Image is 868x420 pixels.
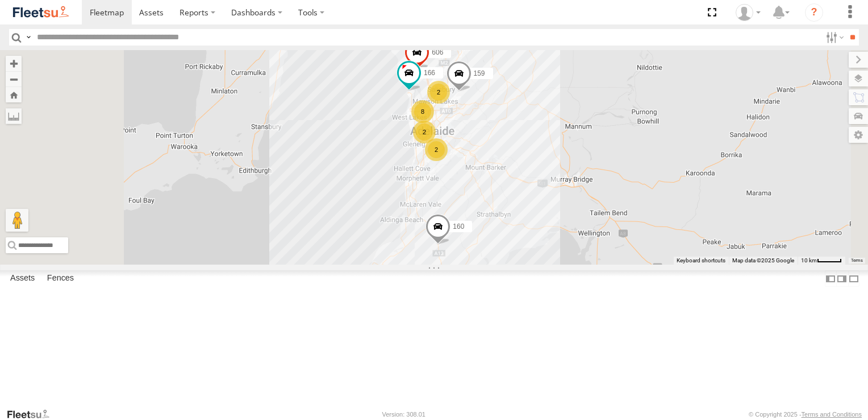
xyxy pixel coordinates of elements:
label: Map Settings [849,127,868,143]
button: Keyboard shortcuts [677,257,725,265]
div: 2 [427,81,450,104]
a: Terms and Conditions [802,411,862,418]
button: Map Scale: 10 km per 40 pixels [798,257,845,265]
label: Search Filter Options [821,29,846,46]
button: Zoom in [6,56,22,71]
span: 10 km [801,257,817,263]
button: Zoom Home [6,87,22,102]
label: Assets [5,271,40,287]
label: Hide Summary Table [848,270,859,287]
label: Dock Summary Table to the Left [825,270,836,287]
span: 606 [432,48,443,56]
div: © Copyright 2025 - [749,411,862,418]
span: 159 [474,69,485,77]
div: 2 [425,138,448,161]
label: Dock Summary Table to the Right [836,270,848,287]
i: ? [805,3,823,22]
span: 166 [424,69,435,77]
label: Search Query [24,29,33,46]
span: Map data ©2025 Google [732,257,794,263]
a: Visit our Website [6,409,59,420]
div: 8 [411,100,434,123]
span: 160 [453,223,464,230]
button: Drag Pegman onto the map to open Street View [6,209,28,232]
div: Arb Quin [732,4,765,21]
div: 2 [413,121,436,143]
button: Zoom out [6,71,22,87]
img: fleetsu-logo-horizontal.svg [11,5,70,20]
label: Fences [41,271,80,287]
label: Measure [6,108,22,124]
div: Version: 308.01 [382,411,425,418]
a: Terms (opens in new tab) [851,258,863,262]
